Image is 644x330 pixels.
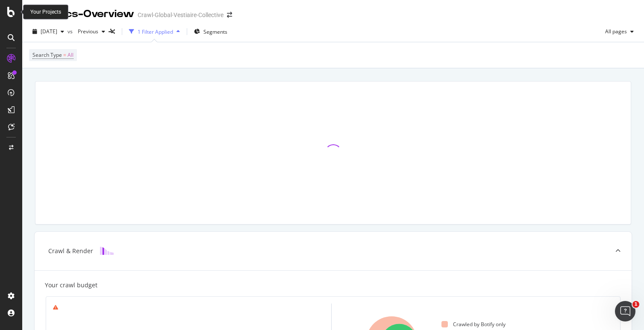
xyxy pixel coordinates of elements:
[227,12,232,18] div: arrow-right-arrow-left
[74,25,109,38] button: Previous
[68,49,74,61] span: All
[126,25,183,38] button: 1 Filter Applied
[63,51,66,58] span: =
[68,28,74,35] span: vs
[45,281,97,289] div: Your crawl budget
[30,9,61,16] div: Your Projects
[602,28,627,35] span: All pages
[48,247,93,255] div: Crawl & Render
[632,301,639,308] span: 1
[29,25,68,38] button: [DATE]
[138,28,173,35] div: 1 Filter Applied
[41,28,57,35] span: 2025 Aug. 19th
[191,25,231,38] button: Segments
[100,247,114,255] img: block-icon
[441,321,506,328] div: Crawled by Botify only
[203,28,227,35] span: Segments
[138,11,223,19] div: Crawl-Global-Vestiaire-Collective
[32,51,62,58] span: Search Type
[29,7,134,21] div: Analytics - Overview
[74,28,98,35] span: Previous
[615,301,635,321] iframe: Intercom live chat
[602,25,637,38] button: All pages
